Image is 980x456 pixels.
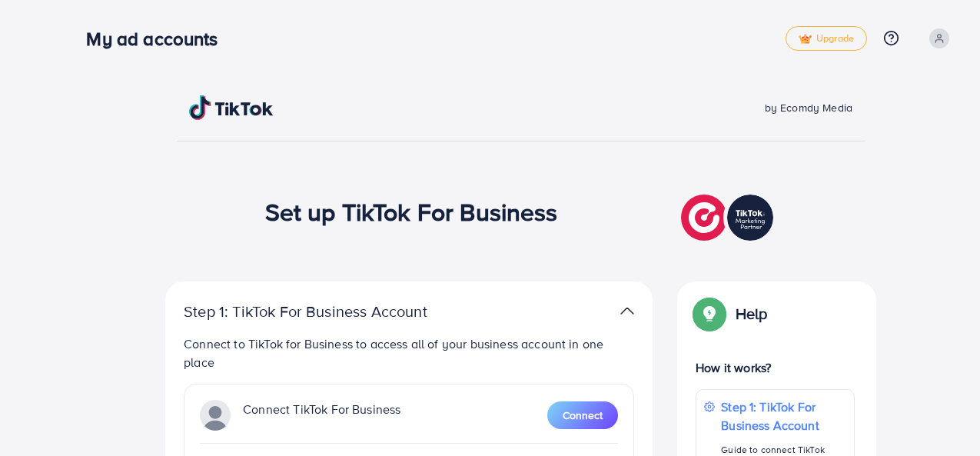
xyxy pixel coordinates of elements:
h1: Set up TikTok For Business [265,197,558,226]
p: Help [736,305,768,323]
p: Step 1: TikTok For Business Account [721,398,846,434]
img: TikTok partner [200,400,231,431]
h3: My ad accounts [86,28,230,50]
span: by Ecomdy Media [765,100,852,115]
p: Connect to TikTok for Business to access all of your business account in one place [184,335,634,371]
img: TikTok partner [620,300,634,322]
p: Step 1: TikTok For Business Account [184,302,476,321]
span: Upgrade [799,33,854,45]
img: tick [799,34,812,45]
p: Connect TikTok For Business [243,400,400,431]
a: tickUpgrade [786,26,867,51]
img: TikTok [189,95,274,120]
img: Popup guide [696,300,723,328]
span: Connect [563,408,603,423]
button: Connect [547,401,618,429]
img: TikTok partner [681,191,777,245]
p: How it works? [696,358,855,377]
